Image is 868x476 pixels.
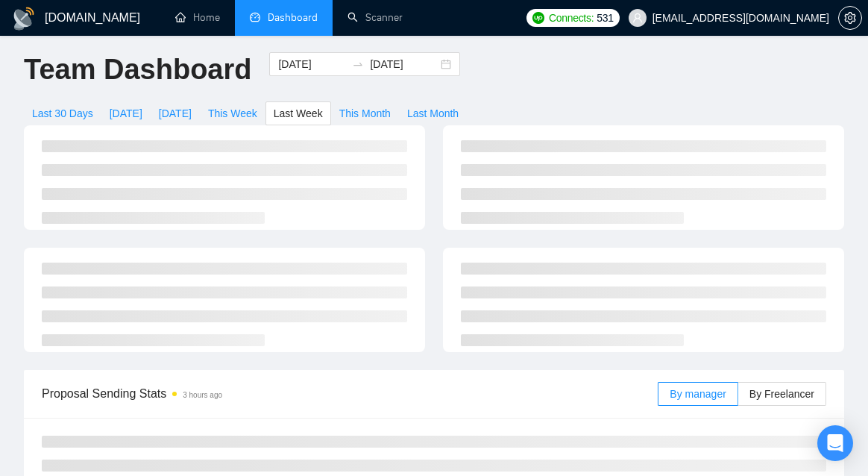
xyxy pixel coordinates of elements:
span: Connects: [549,10,594,26]
time: 3 hours ago [183,391,222,399]
span: This Month [339,105,391,122]
span: This Week [208,105,257,122]
button: [DATE] [101,101,151,125]
input: End date [370,56,438,72]
input: Start date [278,56,346,72]
button: [DATE] [151,101,200,125]
span: Last Month [407,105,459,122]
button: setting [838,6,862,30]
button: This Month [331,101,399,125]
img: logo [12,7,36,31]
span: By manager [670,388,726,400]
a: homeHome [175,11,220,24]
span: dashboard [250,12,260,22]
button: Last Week [265,101,331,125]
span: 531 [597,10,613,26]
span: Dashboard [268,11,318,24]
img: upwork-logo.png [532,12,544,24]
button: Last 30 Days [24,101,101,125]
span: By Freelancer [749,388,814,400]
button: This Week [200,101,265,125]
a: setting [838,12,862,24]
div: Open Intercom Messenger [817,425,853,461]
h1: Team Dashboard [24,52,251,87]
span: setting [839,12,861,24]
span: Last Week [274,105,323,122]
a: searchScanner [347,11,403,24]
button: Last Month [399,101,467,125]
span: [DATE] [110,105,142,122]
span: Last 30 Days [32,105,93,122]
span: Proposal Sending Stats [42,384,658,403]
span: swap-right [352,58,364,70]
span: [DATE] [159,105,192,122]
span: to [352,58,364,70]
span: user [632,13,643,23]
